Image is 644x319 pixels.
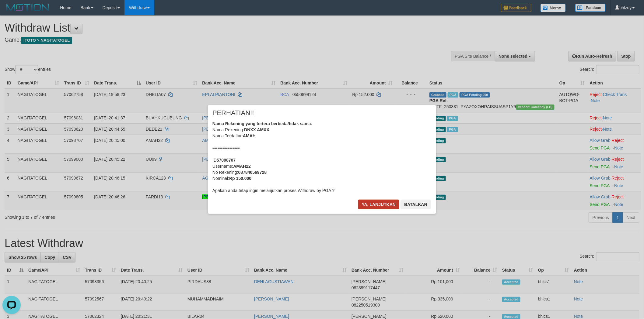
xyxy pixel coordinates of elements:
[212,110,254,116] span: PERHATIAN!!
[233,164,251,169] b: AMAH22
[244,127,269,132] b: DNXX AMXX
[238,170,267,175] b: 087840569728
[358,200,400,209] button: Ya, lanjutkan
[212,121,432,194] div: Nama Rekening: Nama Terdaftar: =========== ID Username: No Rekening: Nominal: Apakah anda tetap i...
[229,176,251,181] b: Rp 150.000
[401,200,431,209] button: Batalkan
[243,133,256,138] b: AMAH
[2,2,21,21] button: Open LiveChat chat widget
[217,158,236,163] b: 57098707
[212,121,312,126] b: Nama Rekening yang tertera berbeda/tidak sama.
